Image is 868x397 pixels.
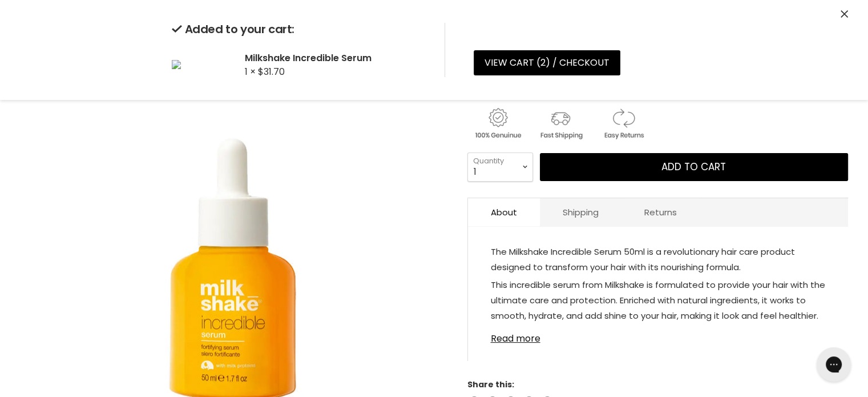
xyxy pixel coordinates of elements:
[811,343,857,386] iframe: Gorgias live chat messenger
[474,50,620,75] a: View cart (2) / Checkout
[661,160,726,174] span: Add to cart
[245,65,256,78] span: 1 ×
[491,327,825,344] a: Read more
[491,277,825,387] p: This incredible serum from Milkshake is formulated to provide your hair with the ultimate care an...
[467,379,514,390] span: Share this:
[491,244,825,277] p: The Milkshake Incredible Serum 50ml is a revolutionary hair care product designed to transform yo...
[258,65,285,78] span: $31.70
[540,198,621,226] a: Shipping
[467,153,533,181] select: Quantity
[530,106,591,141] img: shipping.gif
[245,52,426,64] h2: Milkshake Incredible Serum
[172,60,181,69] img: Milkshake Incredible Serum
[621,198,700,226] a: Returns
[593,106,653,141] img: returns.gif
[540,56,546,69] span: 2
[841,9,848,21] button: Close
[540,153,848,182] button: Add to cart
[172,23,426,36] h2: Added to your cart:
[467,106,528,141] img: genuine.gif
[468,198,540,226] a: About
